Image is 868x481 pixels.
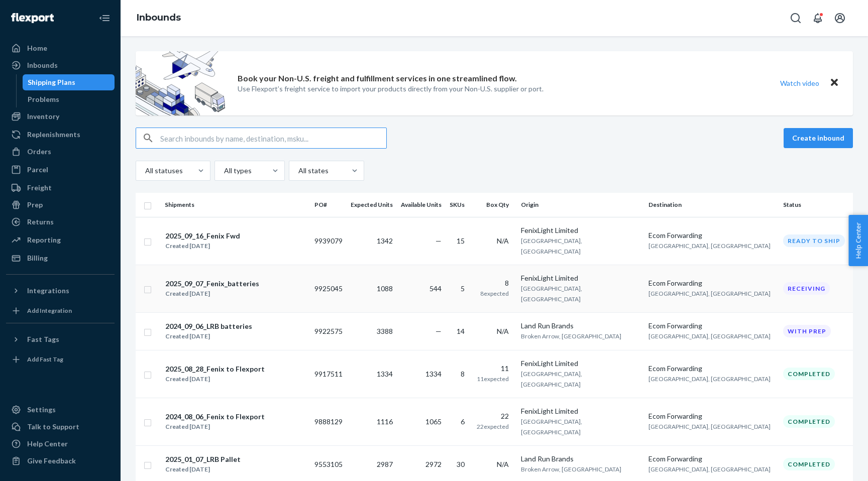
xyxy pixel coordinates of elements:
a: Freight [6,180,115,196]
div: Ecom Forwarding [648,454,775,464]
div: 2025_08_28_Fenix to Flexport [165,364,265,374]
td: 9888129 [310,398,347,445]
div: Land Run Brands [521,454,640,464]
span: 1065 [425,417,442,426]
span: 15 [457,236,465,245]
span: [GEOGRAPHIC_DATA], [GEOGRAPHIC_DATA] [648,423,771,430]
button: Help Center [848,215,868,266]
button: Fast Tags [6,331,115,347]
div: Ecom Forwarding [648,364,775,374]
span: 544 [429,284,442,293]
img: Flexport logo [11,13,54,23]
span: 2972 [425,460,442,468]
span: 5 [461,284,465,293]
div: Shipping Plans [28,77,75,87]
a: Returns [6,214,115,230]
span: 30 [457,460,465,468]
span: 6 [461,417,465,426]
button: Open notifications [808,8,828,28]
p: Book your Non-U.S. freight and fulfillment services in one streamlined flow. [238,73,517,84]
span: — [436,236,442,245]
span: — [436,327,442,335]
div: Prep [27,200,43,210]
td: 9922575 [310,312,347,350]
div: Land Run Brands [521,321,640,331]
span: 14 [457,327,465,335]
td: 9917511 [310,350,347,398]
a: Inventory [6,108,115,125]
div: Returns [27,217,54,227]
a: Add Integration [6,303,115,319]
span: 11 expected [477,375,509,383]
th: Box Qty [473,193,517,217]
div: Ecom Forwarding [648,278,775,288]
p: Use Flexport’s freight service to import your products directly from your Non-U.S. supplier or port. [238,84,544,94]
div: Reporting [27,235,61,245]
div: FenixLight Limited [521,358,640,369]
div: Add Integration [27,306,72,315]
div: Receiving [783,282,830,295]
button: Close Navigation [94,8,115,28]
span: 1088 [377,284,393,293]
button: Open account menu [830,8,850,28]
button: Close [828,76,841,90]
a: Settings [6,402,115,418]
div: Created [DATE] [165,464,241,474]
span: Broken Arrow, [GEOGRAPHIC_DATA] [521,465,621,473]
span: 1334 [377,370,393,378]
div: Integrations [27,286,69,296]
div: Settings [27,405,56,415]
div: Talk to Support [27,422,79,432]
span: 8 expected [480,290,509,297]
span: N/A [497,327,509,335]
div: With prep [783,325,831,337]
div: 11 [477,364,509,374]
div: Ready to ship [783,234,845,247]
div: Add Fast Tag [27,355,63,364]
button: Watch video [774,76,826,90]
div: FenixLight Limited [521,273,640,283]
span: 22 expected [477,423,509,430]
div: Parcel [27,165,48,175]
div: Inbounds [27,60,58,70]
div: Inventory [27,111,59,122]
div: Ecom Forwarding [648,321,775,331]
a: Replenishments [6,127,115,143]
div: FenixLight Limited [521,225,640,235]
th: Available Units [397,193,446,217]
td: 9925045 [310,265,347,312]
span: [GEOGRAPHIC_DATA], [GEOGRAPHIC_DATA] [648,242,771,250]
span: [GEOGRAPHIC_DATA], [GEOGRAPHIC_DATA] [521,418,582,436]
div: Completed [783,415,835,428]
div: Home [27,43,47,53]
div: Ecom Forwarding [648,411,775,421]
span: [GEOGRAPHIC_DATA], [GEOGRAPHIC_DATA] [648,375,771,383]
th: Origin [517,193,644,217]
div: Created [DATE] [165,422,265,432]
div: Replenishments [27,130,80,140]
input: All statuses [144,166,145,176]
a: Home [6,40,115,56]
th: Status [779,193,853,217]
a: Problems [23,91,115,107]
span: 1334 [425,370,442,378]
div: 2025_09_07_Fenix_batteries [165,279,259,289]
div: 2024_09_06_LRB batteries [165,321,252,331]
div: Ecom Forwarding [648,230,775,240]
div: 2024_08_06_Fenix to Flexport [165,412,265,422]
td: 9939079 [310,217,347,265]
div: Created [DATE] [165,241,240,251]
ol: breadcrumbs [129,4,189,33]
span: [GEOGRAPHIC_DATA], [GEOGRAPHIC_DATA] [521,237,582,255]
button: Create inbound [784,128,853,148]
span: 2987 [377,460,393,468]
div: 2025_01_07_LRB Pallet [165,454,241,464]
span: [GEOGRAPHIC_DATA], [GEOGRAPHIC_DATA] [648,290,771,297]
span: [GEOGRAPHIC_DATA], [GEOGRAPHIC_DATA] [648,332,771,340]
a: Reporting [6,232,115,248]
button: Integrations [6,283,115,299]
span: [GEOGRAPHIC_DATA], [GEOGRAPHIC_DATA] [521,285,582,303]
div: Completed [783,368,835,380]
div: Created [DATE] [165,374,265,384]
button: Open Search Box [786,8,806,28]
